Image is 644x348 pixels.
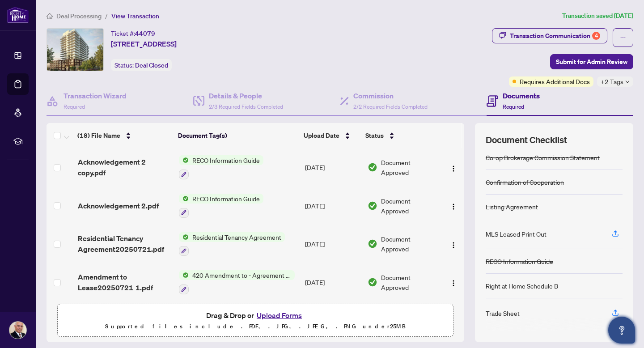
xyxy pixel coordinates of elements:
[7,7,29,23] img: logo
[111,38,177,49] span: [STREET_ADDRESS]
[74,123,174,148] th: (18) File Name
[446,275,461,289] button: Logo
[77,131,120,140] span: (18) File Name
[301,148,364,187] td: [DATE]
[381,272,439,292] span: Document Approved
[550,54,633,69] button: Submit for Admin Review
[209,103,283,110] span: 2/3 Required Fields Completed
[78,272,172,293] span: Amendment to Lease20250721 1.pdf
[304,131,339,140] span: Upload Date
[179,232,189,242] img: Status Icon
[608,317,635,344] button: Open asap
[446,237,461,251] button: Logo
[450,280,457,287] img: Logo
[174,123,300,148] th: Document Tag(s)
[556,55,627,69] span: Submit for Admin Review
[601,76,623,87] span: +2 Tags
[353,103,428,110] span: 2/2 Required Fields Completed
[503,90,540,101] h4: Documents
[450,165,457,172] img: Logo
[492,28,607,43] button: Transaction Communication4
[486,134,567,146] span: Document Checklist
[189,270,295,280] span: 420 Amendment to - Agreement to Lease - Residential
[450,203,457,210] img: Logo
[486,256,553,266] div: RECO Information Guide
[179,232,285,256] button: Status IconResidential Tenancy Agreement
[381,157,439,177] span: Document Approved
[510,29,600,43] div: Transaction Communication
[620,34,626,41] span: ellipsis
[78,200,159,211] span: Acknowledgement 2.pdf
[301,187,364,225] td: [DATE]
[381,234,439,254] span: Document Approved
[111,59,172,71] div: Status:
[592,32,600,40] div: 4
[562,11,633,21] article: Transaction saved [DATE]
[64,90,127,101] h4: Transaction Wizard
[446,160,461,174] button: Logo
[446,199,461,213] button: Logo
[368,239,377,249] img: Document Status
[206,310,305,321] span: Drag & Drop or
[78,233,172,255] span: Residential Tenancy Agreement20250721.pdf
[179,270,189,280] img: Status Icon
[368,277,377,287] img: Document Status
[9,322,26,339] img: Profile Icon
[47,13,53,19] span: home
[179,155,263,179] button: Status IconRECO Information Guide
[179,194,189,204] img: Status Icon
[365,131,384,140] span: Status
[209,90,283,101] h4: Details & People
[58,304,453,337] span: Drag & Drop orUpload FormsSupported files include .PDF, .JPG, .JPEG, .PNG under25MB
[486,177,564,187] div: Confirmation of Cooperation
[135,61,168,69] span: Deal Closed
[63,321,448,332] p: Supported files include .PDF, .JPG, .JPEG, .PNG under 25 MB
[64,103,85,110] span: Required
[486,229,547,239] div: MLS Leased Print Out
[625,80,630,84] span: down
[189,155,263,165] span: RECO Information Guide
[486,153,600,162] div: Co-op Brokerage Commission Statement
[381,196,439,216] span: Document Approved
[362,123,440,148] th: Status
[520,76,590,86] span: Requires Additional Docs
[47,29,103,71] img: IMG-N12251877_1.jpg
[179,194,263,218] button: Status IconRECO Information Guide
[503,103,524,110] span: Required
[254,310,305,321] button: Upload Forms
[111,12,159,20] span: View Transaction
[189,194,263,204] span: RECO Information Guide
[486,281,558,291] div: Right at Home Schedule B
[105,11,108,21] li: /
[135,30,155,38] span: 44079
[368,162,377,172] img: Document Status
[179,270,295,294] button: Status Icon420 Amendment to - Agreement to Lease - Residential
[111,28,155,38] div: Ticket #:
[300,123,362,148] th: Upload Date
[301,225,364,263] td: [DATE]
[179,155,189,165] img: Status Icon
[368,201,377,211] img: Document Status
[78,157,172,178] span: Acknowledgement 2 copy.pdf
[486,202,538,212] div: Listing Agreement
[189,232,285,242] span: Residential Tenancy Agreement
[486,308,520,318] div: Trade Sheet
[56,12,102,20] span: Deal Processing
[353,90,428,101] h4: Commission
[301,263,364,301] td: [DATE]
[450,242,457,249] img: Logo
